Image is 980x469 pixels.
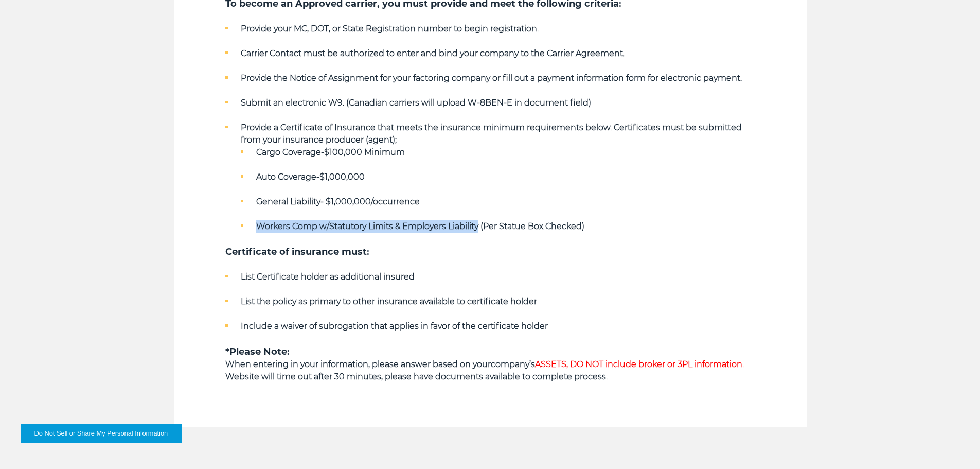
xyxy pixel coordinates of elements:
[225,346,290,357] strong: *Please Note:
[241,24,539,33] strong: Provide your MC, DOT, or State Registration number to begin registration.
[256,221,584,231] strong: Workers Comp w/Statutory Limits & Employers Liability (Per Statue Box Checked)
[241,272,415,282] strong: List Certificate holder as additional insured
[241,73,742,83] strong: Provide the Notice of Assignment for your factoring company or fill out a payment information for...
[241,123,742,145] strong: Provide a Certificate of Insurance that meets the insurance minimum requirements below. Certifica...
[491,359,744,369] strong: company’s
[256,147,405,157] strong: Cargo Coverage-$100,000 Minimum
[256,172,365,182] strong: Auto Coverage-$1,000,000
[256,197,420,206] strong: General Liability- $1,000,000/occurrence
[241,48,625,58] strong: Carrier Contact must be authorized to enter and bind your company to the Carrier Agreement.
[241,297,537,306] strong: List the policy as primary to other insurance available to certificate holder
[225,246,369,257] strong: Certificate of insurance must:
[241,321,548,331] strong: Include a waiver of subrogation that applies in favor of the certificate holder
[535,359,744,369] span: ASSETS, DO NOT include broker or 3PL information.
[225,372,608,381] strong: Website will time out after 30 minutes, please have documents available to complete process.
[241,98,591,108] strong: Submit an electronic W9. (Canadian carriers will upload W-8BEN-E in document field)
[225,359,491,369] strong: When entering in your information, please answer based on your
[21,424,182,443] button: Do Not Sell or Share My Personal Information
